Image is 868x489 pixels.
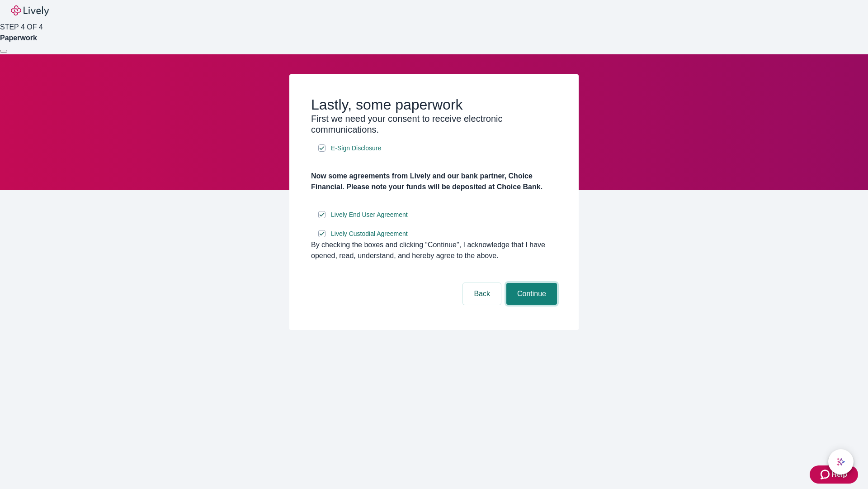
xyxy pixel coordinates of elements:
[506,283,557,305] button: Continue
[831,469,847,480] span: Help
[810,465,858,484] button: Zendesk support iconHelp
[463,283,501,305] button: Back
[329,143,383,154] a: e-sign disclosure document
[11,5,49,16] img: Lively
[329,209,410,221] a: e-sign disclosure document
[331,144,381,153] span: E-Sign Disclosure
[331,210,408,220] span: Lively End User Agreement
[828,449,854,475] button: chat
[836,457,845,466] svg: Lively AI Assistant
[311,240,557,261] div: By checking the boxes and clicking “Continue", I acknowledge that I have opened, read, understand...
[331,229,408,239] span: Lively Custodial Agreement
[329,228,410,240] a: e-sign disclosure document
[311,96,557,113] h2: Lastly, some paperwork
[311,171,557,192] h4: Now some agreements from Lively and our bank partner, Choice Financial. Please note your funds wi...
[311,113,557,135] h3: First we need your consent to receive electronic communications.
[821,469,831,480] svg: Zendesk support icon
